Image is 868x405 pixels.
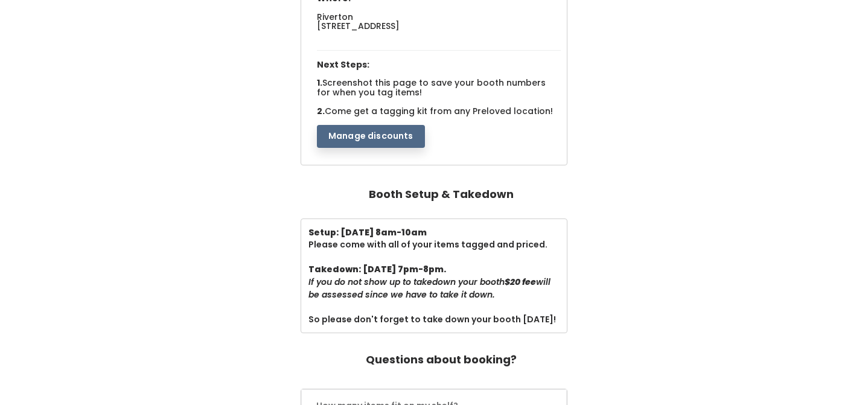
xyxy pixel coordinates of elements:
button: Manage discounts [317,125,425,148]
span: Riverton [STREET_ADDRESS] [317,11,400,32]
b: $20 fee [505,276,536,288]
b: Setup: [DATE] 8am-10am [308,226,427,238]
h4: Questions about booking? [366,348,517,372]
i: If you do not show up to takedown your booth will be assessed since we have to take it down. [308,276,550,301]
span: Next Steps: [317,59,369,71]
b: Takedown: [DATE] 7pm-8pm. [308,263,446,275]
span: Screenshot this page to save your booth numbers for when you tag items! [317,77,546,98]
h4: Booth Setup & Takedown [369,182,514,206]
a: Manage discounts [317,130,425,142]
div: Please come with all of your items tagged and priced. So please don't forget to take down your bo... [308,226,560,326]
span: Come get a tagging kit from any Preloved location! [325,105,553,117]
